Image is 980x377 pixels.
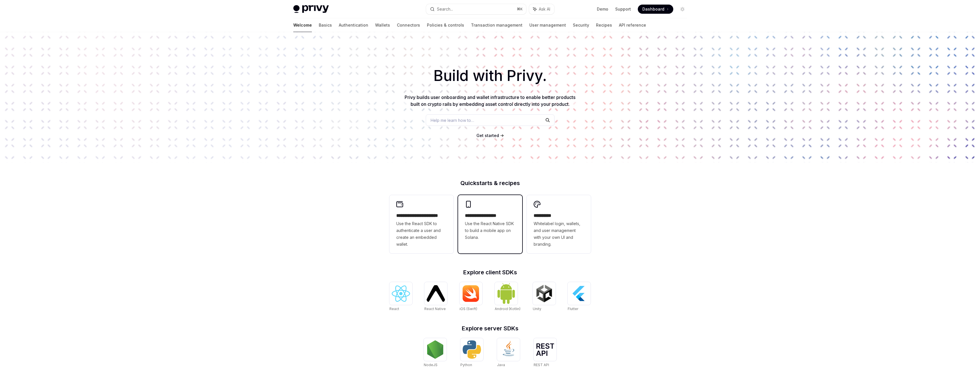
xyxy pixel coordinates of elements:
[534,220,584,248] span: Whitelabel login, wallets, and user management with your own UI and branding.
[389,326,591,331] h2: Explore server SDKs
[471,18,522,32] a: Transaction management
[465,220,515,241] span: Use the React Native SDK to build a mobile app on Solana.
[597,6,608,12] a: Demo
[424,338,447,368] a: NodeJSNodeJS
[319,18,332,32] a: Basics
[497,283,515,304] img: Android (Kotlin)
[426,340,444,359] img: NodeJS
[529,4,554,14] button: Ask AI
[397,18,420,32] a: Connectors
[533,282,556,312] a: UnityUnity
[462,285,480,302] img: iOS (Swift)
[678,5,687,14] button: Toggle dark mode
[392,285,410,302] img: React
[534,363,549,367] span: REST API
[405,94,575,107] span: Privy builds user onboarding and wallet infrastructure to enable better products built on crypto ...
[638,5,673,14] a: Dashboard
[642,6,664,12] span: Dashboard
[427,18,464,32] a: Policies & controls
[573,18,589,32] a: Security
[389,282,412,312] a: ReactReact
[534,338,557,368] a: REST APIREST API
[293,18,312,32] a: Welcome
[619,18,646,32] a: API reference
[460,338,483,368] a: PythonPython
[460,363,472,367] span: Python
[499,340,518,359] img: Java
[596,18,612,32] a: Recipes
[568,307,578,311] span: Flutter
[476,133,499,138] a: Get started
[424,363,437,367] span: NodeJS
[476,133,499,138] span: Get started
[389,307,399,311] span: React
[389,269,591,275] h2: Explore client SDKs
[431,117,474,123] span: Help me learn how to…
[460,307,477,311] span: iOS (Swift)
[536,343,554,356] img: REST API
[529,18,566,32] a: User management
[517,7,523,11] span: ⌘ K
[615,6,631,12] a: Support
[375,18,390,32] a: Wallets
[527,195,591,253] a: **** *****Whitelabel login, wallets, and user management with your own UI and branding.
[424,307,446,311] span: React Native
[427,285,445,301] img: React Native
[539,6,550,12] span: Ask AI
[396,220,447,248] span: Use the React SDK to authenticate a user and create an embedded wallet.
[458,195,522,253] a: **** **** **** ***Use the React Native SDK to build a mobile app on Solana.
[389,180,591,186] h2: Quickstarts & recipes
[570,284,588,303] img: Flutter
[497,363,505,367] span: Java
[9,65,971,87] h1: Build with Privy.
[460,282,482,312] a: iOS (Swift)iOS (Swift)
[535,284,553,303] img: Unity
[568,282,591,312] a: FlutterFlutter
[497,338,520,368] a: JavaJava
[495,282,520,312] a: Android (Kotlin)Android (Kotlin)
[424,282,447,312] a: React NativeReact Native
[495,307,520,311] span: Android (Kotlin)
[426,4,526,14] button: Search...⌘K
[533,307,541,311] span: Unity
[339,18,368,32] a: Authentication
[463,340,481,359] img: Python
[437,6,453,13] div: Search...
[293,5,329,13] img: light logo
